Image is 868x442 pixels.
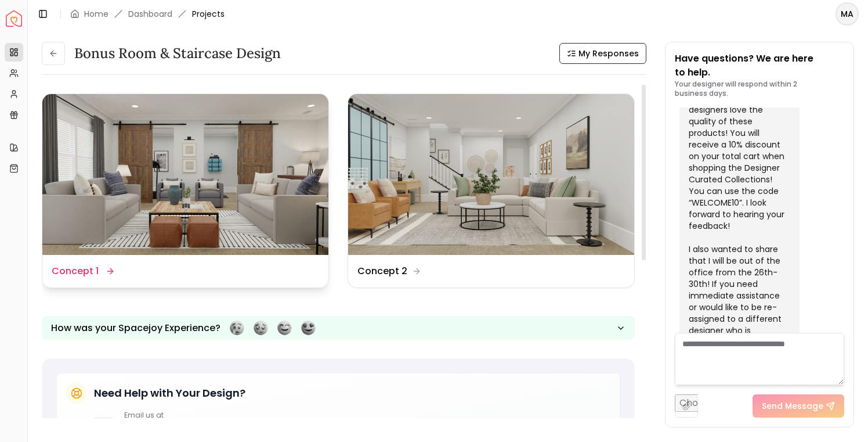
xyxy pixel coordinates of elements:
a: Home [84,8,108,20]
h3: Bonus Room & Staircase Design [74,44,281,63]
a: Spacejoy [6,10,22,27]
a: Concept 1Concept 1 [42,94,329,288]
p: How was your Spacejoy Experience? [51,321,220,335]
button: How was your Spacejoy Experience?Feeling terribleFeeling badFeeling goodFeeling awesome [42,316,635,340]
h5: Need Help with Your Design? [94,385,245,401]
img: Concept 2 [348,94,634,255]
button: MA [836,2,859,26]
a: Dashboard [128,8,172,20]
p: Your designer will respond within 2 business days. [675,80,844,98]
span: MA [837,3,858,24]
dd: Concept 1 [52,264,99,278]
span: Projects [192,8,225,20]
img: Spacejoy Logo [6,10,22,27]
a: Concept 2Concept 2 [348,94,635,288]
p: Email us at [124,411,208,420]
p: Have questions? We are here to help. [675,52,844,80]
dd: Concept 2 [357,264,407,278]
nav: breadcrumb [70,8,225,20]
img: Concept 1 [42,94,328,255]
span: My Responses [578,48,639,59]
button: My Responses [559,43,646,64]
